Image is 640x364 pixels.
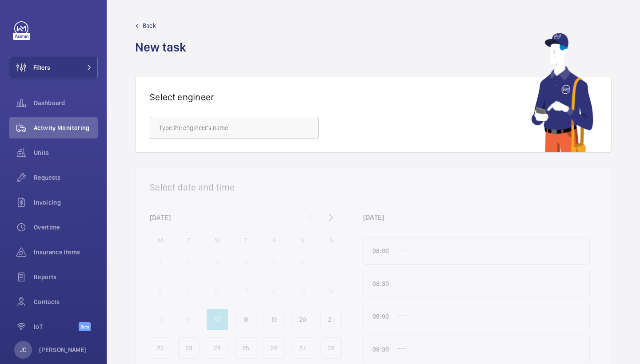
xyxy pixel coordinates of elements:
p: JC [20,345,26,354]
span: IoT [34,322,79,331]
span: Activity Monitoring [34,123,98,132]
span: Beta [79,322,91,331]
img: mechanic using app [531,33,593,152]
span: Filters [33,63,50,72]
span: Invoicing [34,198,98,207]
button: Filters [9,57,98,78]
input: Type the engineer's name [150,117,319,139]
span: Overtime [34,223,98,232]
h1: New task [135,39,192,55]
span: Contacts [34,297,98,306]
span: Requests [34,173,98,182]
span: Back [143,21,156,30]
span: Dashboard [34,99,98,107]
span: Reports [34,273,98,281]
p: [PERSON_NAME] [39,345,87,354]
span: Units [34,148,98,157]
h1: Select engineer [150,91,214,103]
span: Insurance items [34,248,98,257]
